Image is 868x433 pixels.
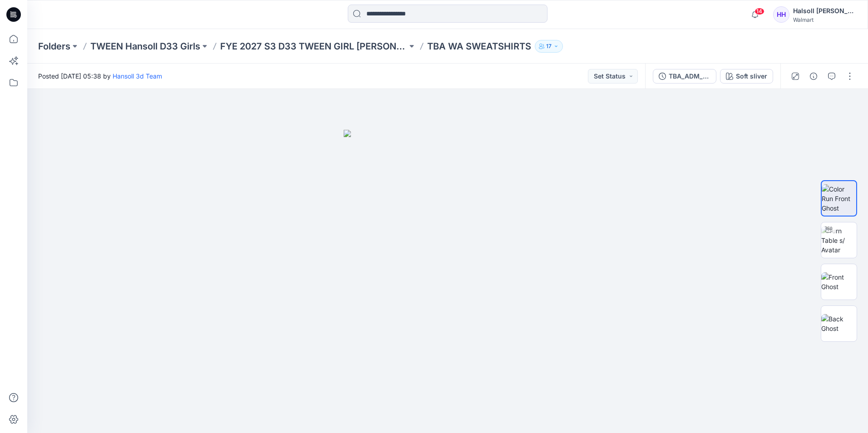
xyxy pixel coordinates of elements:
[90,40,200,53] a: TWEEN Hansoll D33 Girls
[344,130,552,433] img: eyJhbGciOiJIUzI1NiIsImtpZCI6IjAiLCJzbHQiOiJzZXMiLCJ0eXAiOiJKV1QifQ.eyJkYXRhIjp7InR5cGUiOiJzdG9yYW...
[427,40,531,53] p: TBA WA SWEATSHIRTS
[38,71,162,81] span: Posted [DATE] 05:38 by
[793,5,857,16] div: Halsoll [PERSON_NAME] Girls Design Team
[773,6,789,23] div: HH
[653,69,716,84] button: TBA_ADM_SC WA SWEATSHIRTS_ASTM
[220,40,407,53] a: FYE 2027 S3 D33 TWEEN GIRL [PERSON_NAME]
[113,72,162,80] a: Hansoll 3d Team
[806,69,821,84] button: Details
[821,226,857,255] img: Turn Table s/ Avatar
[669,71,710,81] div: TBA_ADM_SC WA SWEATSHIRTS_ASTM
[755,8,764,15] span: 14
[821,272,857,291] img: Front Ghost
[546,41,552,51] p: 17
[822,184,856,213] img: Color Run Front Ghost
[793,16,857,23] div: Walmart
[736,71,767,81] div: Soft sliver
[821,314,857,333] img: Back Ghost
[720,69,773,84] button: Soft sliver
[38,40,70,53] a: Folders
[535,40,563,53] button: 17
